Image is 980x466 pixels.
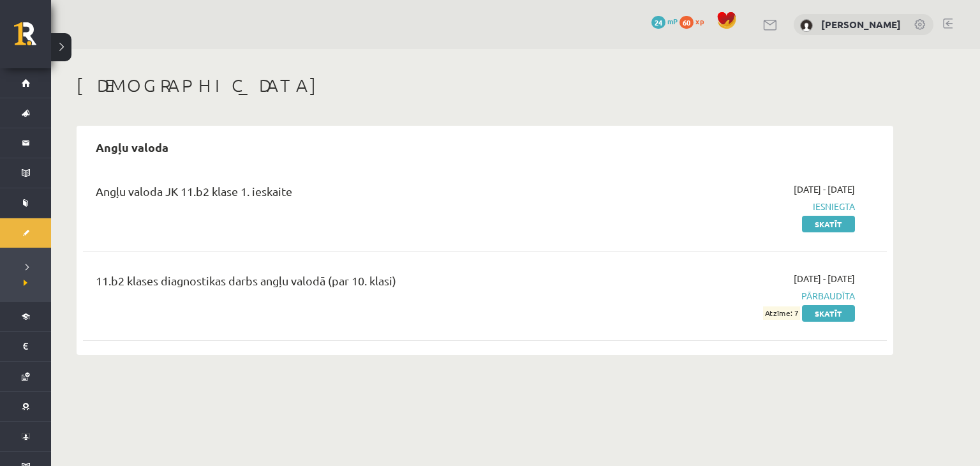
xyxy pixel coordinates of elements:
span: xp [695,16,704,26]
span: [DATE] - [DATE] [794,183,855,196]
span: Iesniegta [614,200,855,213]
div: Angļu valoda JK 11.b2 klase 1. ieskaite [96,183,595,206]
span: Atzīme: 7 [763,306,800,320]
a: 60 xp [679,16,710,26]
a: [PERSON_NAME] [821,18,901,31]
img: Elizabete Melngalve [800,19,813,32]
span: 60 [679,16,694,29]
span: mP [667,16,678,26]
h1: [DEMOGRAPHIC_DATA] [77,75,893,96]
div: 11.b2 klases diagnostikas darbs angļu valodā (par 10. klasi) [96,272,595,296]
a: Skatīt [802,305,855,322]
a: Skatīt [802,216,855,232]
span: 24 [651,16,665,29]
h2: Angļu valoda [83,132,181,162]
span: Pārbaudīta [614,289,855,303]
a: Rīgas 1. Tālmācības vidusskola [14,22,51,54]
span: [DATE] - [DATE] [794,272,855,285]
a: 24 mP [651,16,678,26]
